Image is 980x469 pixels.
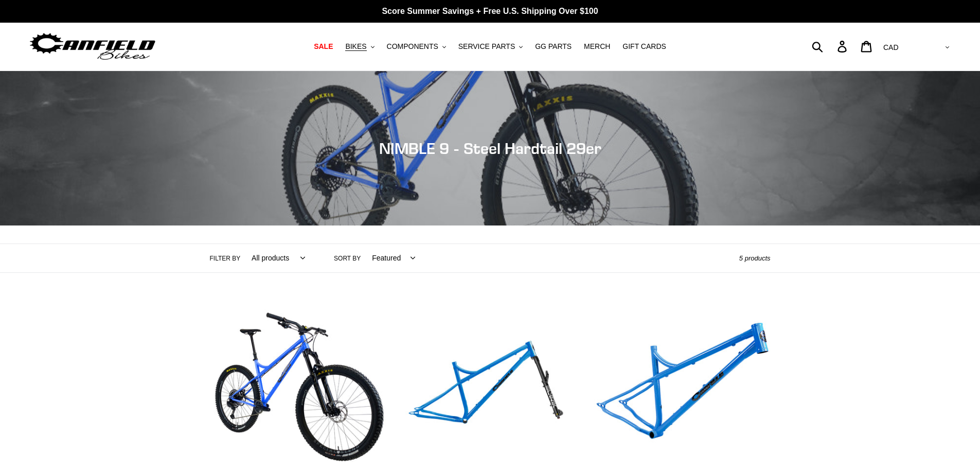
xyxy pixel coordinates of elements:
[382,40,451,54] button: COMPONENTS
[387,42,438,51] span: COMPONENTS
[28,30,157,63] img: Canfield Bikes
[617,40,671,54] a: GIFT CARDS
[622,42,666,51] span: GIFT CARDS
[309,40,338,54] a: SALE
[739,254,771,262] span: 5 products
[314,42,333,51] span: SALE
[340,40,379,54] button: BIKES
[535,42,572,51] span: GG PARTS
[334,254,361,263] label: Sort by
[210,254,241,263] label: Filter by
[817,35,844,58] input: Search
[530,40,577,54] a: GG PARTS
[453,40,528,54] button: SERVICE PARTS
[345,42,366,51] span: BIKES
[584,42,610,51] span: MERCH
[379,139,601,158] span: NIMBLE 9 - Steel Hardtail 29er
[579,40,615,54] a: MERCH
[458,42,515,51] span: SERVICE PARTS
